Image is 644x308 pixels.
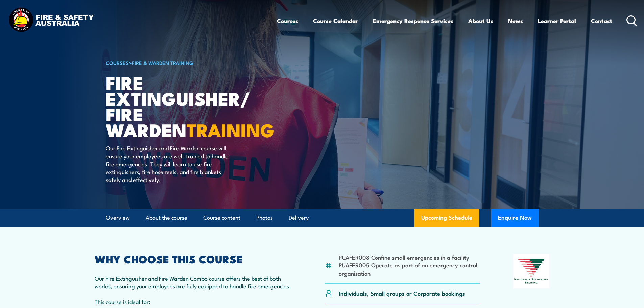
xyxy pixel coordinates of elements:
[513,254,550,288] img: Nationally Recognised Training logo.
[468,12,493,30] a: About Us
[106,209,130,227] a: Overview
[106,74,273,138] h1: Fire Extinguisher/ Fire Warden
[95,254,292,263] h2: WHY CHOOSE THIS COURSE
[591,12,612,30] a: Contact
[187,115,275,143] strong: TRAINING
[106,59,129,66] a: COURSES
[146,209,187,227] a: About the course
[95,274,292,290] p: Our Fire Extinguisher and Fire Warden Combo course offers the best of both worlds, ensuring your ...
[95,298,292,305] p: This course is ideal for:
[106,58,273,67] h6: >
[373,12,453,30] a: Emergency Response Services
[508,12,523,30] a: News
[538,12,576,30] a: Learner Portal
[203,209,240,227] a: Course content
[339,261,480,277] li: PUAFER005 Operate as part of an emergency control organisation
[132,59,193,66] a: Fire & Warden Training
[277,12,298,30] a: Courses
[339,253,480,261] li: PUAFER008 Confine small emergencies in a facility
[339,289,465,297] p: Individuals, Small groups or Corporate bookings
[256,209,273,227] a: Photos
[289,209,309,227] a: Delivery
[313,12,358,30] a: Course Calendar
[414,209,479,227] a: Upcoming Schedule
[106,144,229,184] p: Our Fire Extinguisher and Fire Warden course will ensure your employees are well-trained to handl...
[491,209,539,227] button: Enquire Now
